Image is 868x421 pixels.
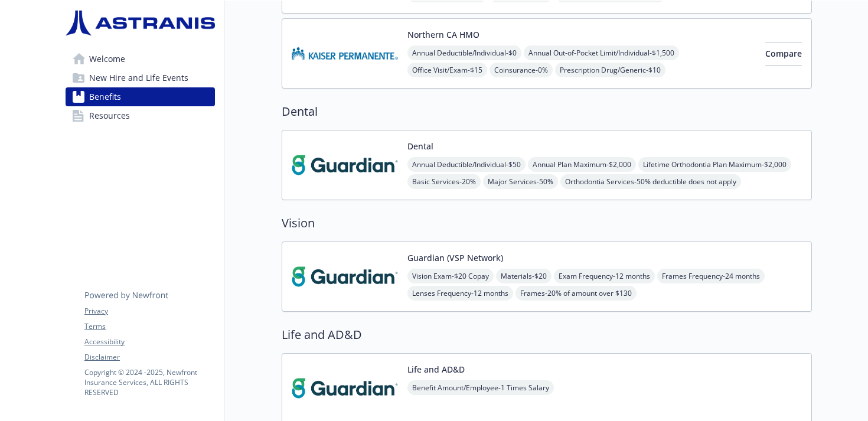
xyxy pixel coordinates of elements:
span: Orthodontia Services - 50% deductible does not apply [560,174,741,189]
a: Welcome [66,50,215,68]
span: Annual Plan Maximum - $2,000 [528,157,636,172]
span: Lifetime Orthodontia Plan Maximum - $2,000 [638,157,791,172]
span: Materials - $20 [496,269,552,283]
span: Compare [765,48,802,59]
p: Copyright © 2024 - 2025 , Newfront Insurance Services, ALL RIGHTS RESERVED [84,367,214,397]
a: Accessibility [84,337,214,347]
h2: Vision [282,214,812,232]
img: Guardian carrier logo [292,252,398,302]
span: Frames Frequency - 24 months [657,269,765,283]
span: Annual Deductible/Individual - $0 [407,45,521,60]
a: Disclaimer [84,352,214,363]
a: Benefits [66,87,215,106]
img: Guardian carrier logo [292,363,398,413]
button: Compare [765,42,802,66]
span: Exam Frequency - 12 months [554,269,655,283]
h2: Life and AD&D [282,326,812,344]
span: Prescription Drug/Generic - $10 [555,63,665,77]
span: Annual Deductible/Individual - $50 [407,157,526,172]
img: Guardian carrier logo [292,140,398,190]
h2: Dental [282,103,812,120]
span: Vision Exam - $20 Copay [407,269,494,283]
span: Resources [89,106,130,125]
span: Welcome [89,50,125,68]
img: Kaiser Permanente Insurance Company carrier logo [292,28,398,79]
span: Frames - 20% of amount over $130 [515,286,637,301]
span: Coinsurance - 0% [490,63,553,77]
span: Benefit Amount/Employee - 1 Times Salary [407,380,554,395]
span: Benefits [89,87,121,106]
button: Dental [407,140,433,152]
button: Guardian (VSP Network) [407,252,503,264]
button: Life and AD&D [407,363,465,376]
a: New Hire and Life Events [66,68,215,87]
button: Northern CA HMO [407,28,479,41]
span: Annual Out-of-Pocket Limit/Individual - $1,500 [524,45,679,60]
span: Basic Services - 20% [407,174,481,189]
span: Office Visit/Exam - $15 [407,63,487,77]
a: Terms [84,321,214,332]
span: Lenses Frequency - 12 months [407,286,513,301]
a: Privacy [84,306,214,316]
span: New Hire and Life Events [89,68,188,87]
span: Major Services - 50% [483,174,558,189]
a: Resources [66,106,215,125]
